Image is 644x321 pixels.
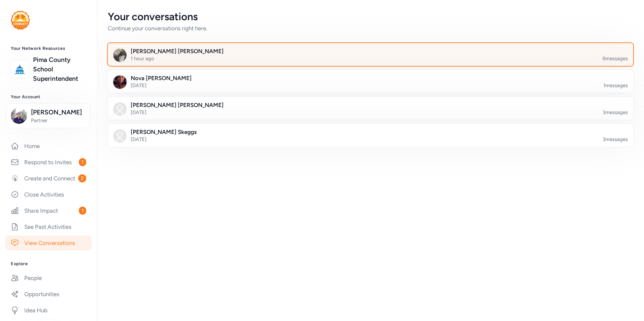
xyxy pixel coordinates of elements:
[11,94,86,100] h3: Your Account
[31,108,86,117] span: [PERSON_NAME]
[5,203,92,218] a: Share Impact1
[31,117,86,124] span: Partner
[11,11,30,30] img: logo
[5,139,92,153] a: Home
[78,174,86,182] span: 2
[5,171,92,186] a: Create and Connect2
[5,236,92,250] a: View Conversations
[5,287,92,301] a: Opportunities
[5,271,92,285] a: People
[5,187,92,202] a: Close Activities
[108,11,633,23] div: Your conversations
[12,62,27,77] img: logo
[33,55,86,83] a: Pima County School Superintendent
[11,46,86,51] h3: Your Network Resources
[5,219,92,234] a: See Past Activities
[79,158,86,166] span: 1
[5,303,92,318] a: Idea Hub
[5,155,92,170] a: Respond to Invites1
[79,207,86,215] span: 1
[11,261,86,266] h3: Explore
[6,103,90,128] button: [PERSON_NAME]Partner
[108,24,633,32] div: Continue your conversations right here.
